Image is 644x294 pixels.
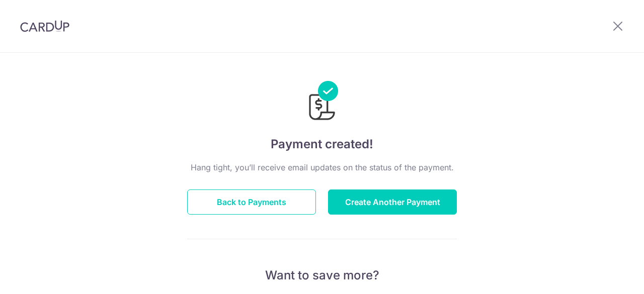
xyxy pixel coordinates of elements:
[187,189,316,215] button: Back to Payments
[187,161,457,173] p: Hang tight, you’ll receive email updates on the status of the payment.
[187,267,457,283] p: Want to save more?
[20,20,69,32] img: CardUp
[306,81,338,123] img: Payments
[187,135,457,153] h4: Payment created!
[328,189,457,215] button: Create Another Payment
